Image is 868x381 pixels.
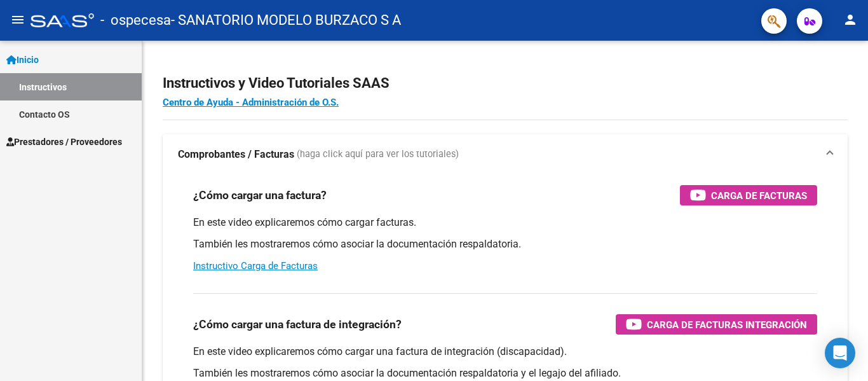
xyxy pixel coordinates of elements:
[171,6,401,34] span: - SANATORIO MODELO BURZACO S A
[297,148,459,162] span: (haga click aquí para ver los tutoriales)
[616,314,817,335] button: Carga de Facturas Integración
[193,366,817,380] p: También les mostraremos cómo asociar la documentación respaldatoria y el legajo del afiliado.
[100,6,171,34] span: - ospecesa
[6,135,122,149] span: Prestadores / Proveedores
[647,317,807,333] span: Carga de Facturas Integración
[193,186,327,204] h3: ¿Cómo cargar una factura?
[163,97,339,108] a: Centro de Ayuda - Administración de O.S.
[680,185,817,205] button: Carga de Facturas
[178,148,294,162] strong: Comprobantes / Facturas
[193,315,402,333] h3: ¿Cómo cargar una factura de integración?
[711,188,807,204] span: Carga de Facturas
[193,345,817,359] p: En este video explicaremos cómo cargar una factura de integración (discapacidad).
[10,12,25,27] mat-icon: menu
[193,260,318,272] a: Instructivo Carga de Facturas
[825,338,855,368] div: Open Intercom Messenger
[193,216,817,230] p: En este video explicaremos cómo cargar facturas.
[193,237,817,251] p: También les mostraremos cómo asociar la documentación respaldatoria.
[843,12,858,27] mat-icon: person
[163,134,848,175] mat-expansion-panel-header: Comprobantes / Facturas (haga click aquí para ver los tutoriales)
[6,53,39,67] span: Inicio
[163,71,848,95] h2: Instructivos y Video Tutoriales SAAS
